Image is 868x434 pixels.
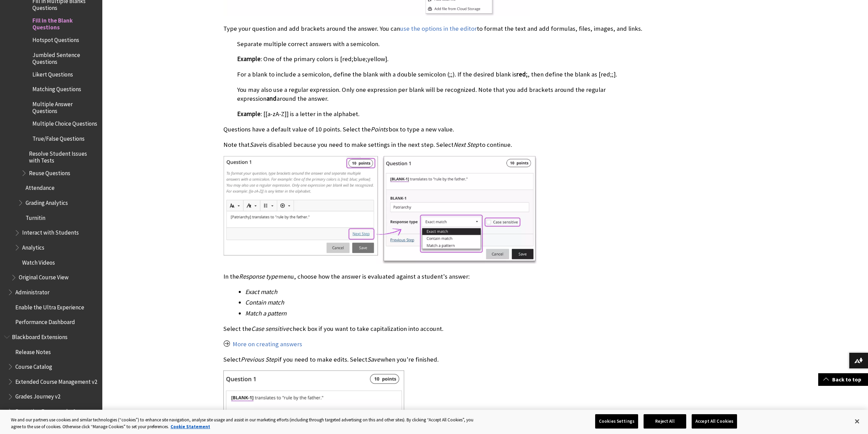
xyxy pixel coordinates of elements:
span: Interact with Students [22,227,79,236]
span: Resolve Student Issues with Tests [29,148,98,164]
span: Blackboard Extensions [12,331,68,340]
span: Course Catalog [15,361,52,370]
span: Match a pattern [245,309,286,317]
p: Separate multiple correct answers with a semicolon. [223,40,646,48]
span: Response type [239,272,278,280]
a: Back to top [818,373,868,386]
p: Select if you need to make edits. Select when you're finished. [223,355,646,364]
button: Reject All [644,414,686,429]
span: Likert Questions [32,69,73,78]
span: Attendance [26,182,55,192]
span: Administrator [15,286,49,296]
p: : One of the primary colors is [red;blue;yellow]. [223,55,646,64]
span: Case sensitive [251,325,289,333]
span: Enable the Ultra Experience [15,302,84,311]
p: You may also use a regular expression. Only one expression per blank will be recognized. Note tha... [223,85,646,103]
p: Questions have a default value of 10 points. Select the box to type a new value. [223,125,646,134]
img: This is the edit view of a fill in the blank question. [223,156,537,264]
button: Cookies Settings [595,414,638,429]
a: More on creating answers [233,340,302,348]
p: : [[a-zA-Z]] is a letter in the alphabet. [223,110,646,118]
span: and [266,95,277,102]
span: Contain match [245,298,284,306]
span: Example [237,110,261,118]
p: Note that is disabled because you need to make settings in the next step. Select to continue. [223,140,646,149]
p: For a blank to include a semicolon, define the blank with a double semicolon (;;). If the desired... [223,70,646,79]
span: Multiple Answer Questions [32,98,98,114]
span: Next Step [454,141,479,149]
button: Accept All Cookies [692,414,737,429]
span: Turnitin [26,212,45,221]
span: Jumbled Sentence Questions [32,49,98,65]
p: In the menu, choose how the answer is evaluated against a student's answer: [223,272,646,281]
span: Grading Analytics [26,197,68,206]
span: Performance Dashboard [15,316,75,325]
a: use the options in the editor [400,25,477,33]
span: red; [516,70,528,78]
span: Hotspot Questions [32,34,79,43]
button: Close [850,414,865,429]
span: Fill in the Blank Questions [32,15,98,31]
p: Select the check box if you want to take capitalization into account. [223,324,646,333]
div: We and our partners use cookies and similar technologies (“cookies”) to enhance site navigation, ... [11,417,477,430]
span: Analytics [22,242,44,251]
span: Reporting Framework v2 [15,406,76,415]
p: Type your question and add brackets around the answer. You can to format the text and add formula... [223,24,646,33]
span: Reuse Questions [29,167,70,177]
span: Original Course View [19,272,69,281]
span: Example [237,55,261,63]
span: Multiple Choice Questions [32,118,97,127]
span: True/False Questions [32,133,85,142]
span: Grades Journey v2 [15,391,60,400]
a: More information about your privacy, opens in a new tab [171,424,210,430]
span: Extended Course Management v2 [15,376,97,385]
span: Previous Step [241,355,277,363]
span: Exact match [245,288,277,296]
span: Save [367,355,380,363]
span: Matching Questions [32,84,81,93]
span: Release Notes [15,346,51,355]
span: Watch Videos [22,257,55,266]
span: Points [371,125,388,133]
span: Save [250,141,262,149]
